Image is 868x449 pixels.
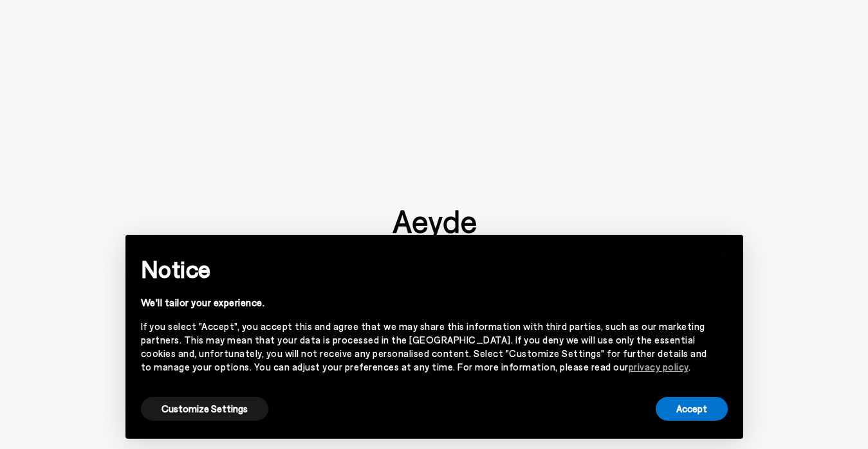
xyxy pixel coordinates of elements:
div: We'll tailor your experience. [141,296,707,309]
h2: Notice [141,252,707,286]
span: × [718,244,727,263]
button: Close this notice [707,239,738,270]
img: footer-logo.svg [392,210,476,239]
button: Accept [656,397,728,421]
button: Customize Settings [141,397,268,421]
div: If you select "Accept", you accept this and agree that we may share this information with third p... [141,320,707,374]
a: privacy policy [629,361,688,372]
